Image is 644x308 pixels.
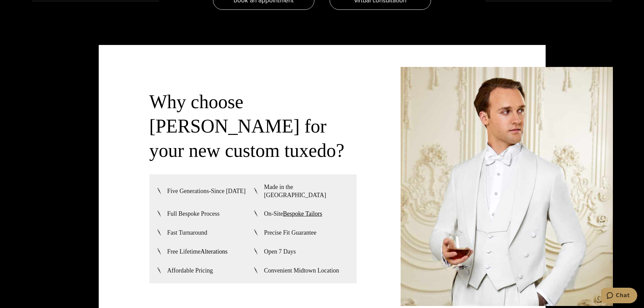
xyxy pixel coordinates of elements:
[264,247,296,256] span: Open 7 Days
[167,266,213,275] span: Affordable Pricing
[167,247,228,256] span: Free Lifetime
[264,266,339,275] span: Convenient Midtown Location
[283,210,322,217] a: Bespoke Tailors
[200,248,228,255] a: Alterations
[264,229,316,237] span: Precise Fit Guarantee
[167,229,208,237] span: Fast Turnaround
[167,187,246,195] span: Five Generations-Since [DATE]
[167,210,220,218] span: Full Bespoke Process
[149,90,357,163] h3: Why choose [PERSON_NAME] for your new custom tuxedo?
[401,67,613,306] img: Client in white vested full dress bespoke tails for wedding. Vest has shawl lapel. White shirt an...
[264,210,322,218] span: On-Site
[601,288,637,305] iframe: Opens a widget where you can chat to one of our agents
[264,183,350,199] span: Made in the [GEOGRAPHIC_DATA]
